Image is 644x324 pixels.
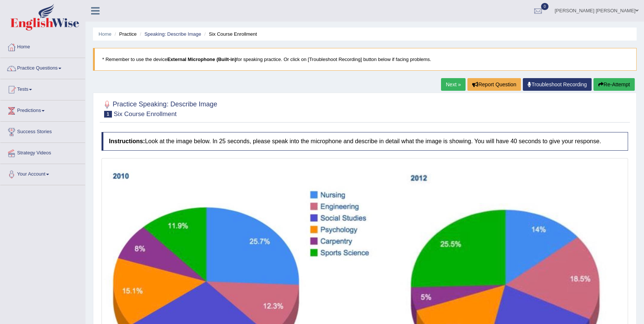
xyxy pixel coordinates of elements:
[104,111,112,118] span: 1
[0,37,85,55] a: Home
[102,132,628,151] h4: Look at the image below. In 25 seconds, please speak into the microphone and describe in detail w...
[109,138,145,144] b: Instructions:
[99,31,112,37] a: Home
[0,164,85,183] a: Your Account
[593,78,635,91] button: Re-Attempt
[441,78,466,91] a: Next »
[202,31,257,38] li: Six Course Enrollment
[523,78,592,91] a: Troubleshoot Recording
[0,143,85,161] a: Strategy Videos
[144,31,201,37] a: Speaking: Describe Image
[0,100,85,119] a: Predictions
[93,48,637,71] blockquote: * Remember to use the device for speaking practice. Or click on [Troubleshoot Recording] button b...
[0,79,85,98] a: Tests
[467,78,521,91] button: Report Question
[113,31,136,38] li: Practice
[167,57,236,62] b: External Microphone (Built-in)
[541,3,548,10] span: 0
[0,122,85,140] a: Success Stories
[102,99,217,118] h2: Practice Speaking: Describe Image
[0,58,85,77] a: Practice Questions
[114,110,177,118] small: Six Course Enrollment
